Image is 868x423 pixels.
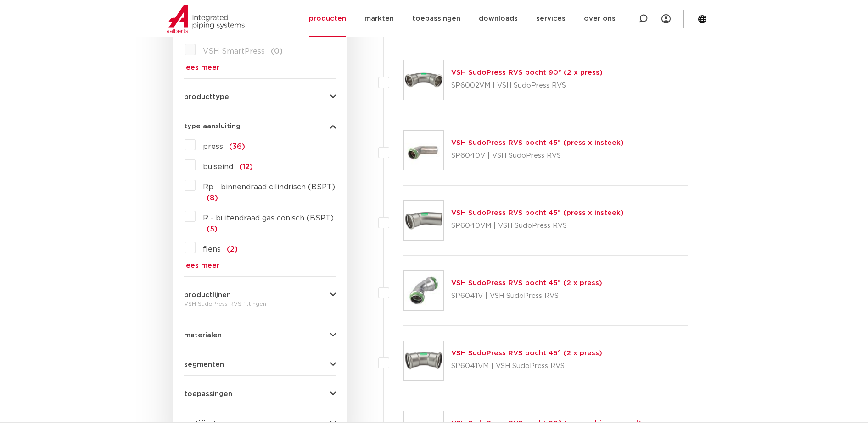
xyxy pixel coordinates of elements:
[451,148,624,163] p: SP6040V | VSH SudoPress RVS
[203,183,335,191] span: Rp - binnendraad cilindrisch (BSPT)
[184,291,336,298] button: productlijnen
[451,289,602,303] p: SP6041V | VSH SudoPress RVS
[184,332,222,339] span: materialen
[451,78,603,93] p: SP6002VM | VSH SudoPress RVS
[239,163,253,170] span: (12)
[184,123,336,130] button: type aansluiting
[203,246,221,253] span: flens
[203,163,233,170] span: buiseind
[451,209,624,216] a: VSH SudoPress RVS bocht 45° (press x insteek)
[184,390,336,397] button: toepassingen
[207,194,218,202] span: (8)
[184,64,336,71] a: lees meer
[404,60,443,100] img: Thumbnail for VSH SudoPress RVS bocht 90° (2 x press)
[451,69,603,76] a: VSH SudoPress RVS bocht 90° (2 x press)
[203,143,223,150] span: press
[451,359,602,374] p: SP6041VM | VSH SudoPress RVS
[404,201,443,240] img: Thumbnail for VSH SudoPress RVS bocht 45° (press x insteek)
[271,48,283,55] span: (0)
[184,291,231,298] span: productlijnen
[229,143,245,150] span: (36)
[184,262,336,269] a: lees meer
[203,214,334,222] span: R - buitendraad gas conisch (BSPT)
[404,131,443,170] img: Thumbnail for VSH SudoPress RVS bocht 45° (press x insteek)
[451,350,602,357] a: VSH SudoPress RVS bocht 45° (2 x press)
[184,361,336,368] button: segmenten
[184,361,224,368] span: segmenten
[184,298,336,309] div: VSH SudoPress RVS fittingen
[404,341,443,380] img: Thumbnail for VSH SudoPress RVS bocht 45° (2 x press)
[184,93,336,100] button: producttype
[227,246,238,253] span: (2)
[207,225,218,233] span: (5)
[451,139,624,146] a: VSH SudoPress RVS bocht 45° (press x insteek)
[451,280,602,286] a: VSH SudoPress RVS bocht 45° (2 x press)
[184,332,336,339] button: materialen
[451,219,624,233] p: SP6040VM | VSH SudoPress RVS
[184,123,241,130] span: type aansluiting
[184,93,229,100] span: producttype
[184,390,232,397] span: toepassingen
[404,271,443,310] img: Thumbnail for VSH SudoPress RVS bocht 45° (2 x press)
[203,48,265,55] span: VSH SmartPress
